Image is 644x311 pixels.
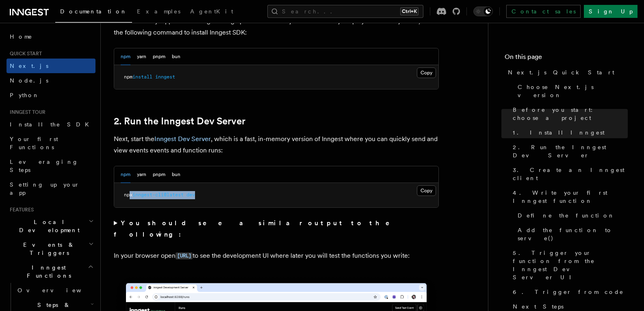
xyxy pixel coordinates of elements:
h4: On this page [505,52,628,65]
a: Node.js [7,73,95,88]
span: install [132,74,152,80]
a: Setting up your app [7,177,95,200]
button: pnpm [153,48,165,65]
button: bun [172,166,180,183]
span: Examples [137,8,180,15]
button: Toggle dark mode [473,7,493,16]
span: 3. Create an Inngest client [513,166,628,182]
span: Next.js Quick Start [508,68,614,76]
a: Inngest Dev Server [154,135,211,143]
span: Home [10,33,33,41]
a: Sign Up [584,5,637,18]
a: AgentKit [185,2,238,22]
span: 6. Trigger from code [513,288,624,296]
a: Next.js [7,59,95,73]
span: Overview [17,287,101,294]
span: Python [10,92,39,98]
span: Documentation [60,8,127,15]
span: Node.js [10,77,48,84]
span: Inngest tour [7,109,46,115]
span: npm [124,74,132,80]
a: 6. Trigger from code [510,285,628,299]
a: 2. Run the Inngest Dev Server [114,115,245,127]
span: Next Steps [513,302,564,311]
p: With the Next.js app now running running open a new tab in your terminal. In your project directo... [114,15,439,38]
a: Examples [132,2,185,22]
a: Choose Next.js version [514,80,628,102]
span: Install the SDK [10,121,94,128]
span: Before you start: choose a project [513,106,628,122]
a: 5. Trigger your function from the Inngest Dev Server UI [510,246,628,285]
p: In your browser open to see the development UI where later you will test the functions you write: [114,250,439,262]
span: Events & Triggers [7,241,89,257]
span: dev [186,192,195,198]
span: Choose Next.js version [518,83,628,99]
button: Search...Ctrl+K [267,5,423,18]
strong: You should see a similar output to the following: [114,219,401,238]
span: AgentKit [190,8,233,15]
button: yarn [137,48,146,65]
button: bun [172,48,180,65]
a: [URL] [176,252,193,259]
button: Copy [417,67,436,78]
a: Add the function to serve() [514,223,628,246]
kbd: Ctrl+K [400,7,418,15]
span: Your first Functions [10,136,58,150]
span: Inngest Functions [7,263,88,280]
a: Python [7,88,95,102]
button: Copy [417,185,436,196]
a: Overview [14,283,95,298]
button: Events & Triggers [7,237,95,260]
a: Next.js Quick Start [505,65,628,80]
code: [URL] [176,252,193,259]
span: inngest [155,74,175,80]
a: Install the SDK [7,117,95,132]
a: Define the function [514,208,628,223]
summary: You should see a similar output to the following: [114,217,439,240]
span: Setting up your app [10,181,80,196]
span: 5. Trigger your function from the Inngest Dev Server UI [513,249,628,281]
span: Quick start [7,50,42,57]
a: Before you start: choose a project [510,102,628,125]
a: 1. Install Inngest [510,125,628,140]
a: 3. Create an Inngest client [510,163,628,185]
a: 4. Write your first Inngest function [510,185,628,208]
button: pnpm [153,166,165,183]
span: 4. Write your first Inngest function [513,189,628,205]
a: Documentation [55,2,132,23]
a: Contact sales [506,5,581,18]
span: 2. Run the Inngest Dev Server [513,143,628,159]
span: Local Development [7,218,89,234]
button: Local Development [7,215,95,237]
a: Leveraging Steps [7,154,95,177]
span: Define the function [518,211,615,220]
button: npm [121,48,130,65]
span: Next.js [10,63,48,69]
a: Home [7,29,95,44]
button: yarn [137,166,146,183]
span: 1. Install Inngest [513,128,605,137]
a: 2. Run the Inngest Dev Server [510,140,628,163]
span: npx [124,192,132,198]
span: Features [7,207,34,213]
p: Next, start the , which is a fast, in-memory version of Inngest where you can quickly send and vi... [114,133,439,156]
button: Inngest Functions [7,260,95,283]
button: npm [121,166,130,183]
span: inngest-cli@latest [132,192,184,198]
a: Your first Functions [7,132,95,154]
span: Add the function to serve() [518,226,628,242]
span: Leveraging Steps [10,159,78,173]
